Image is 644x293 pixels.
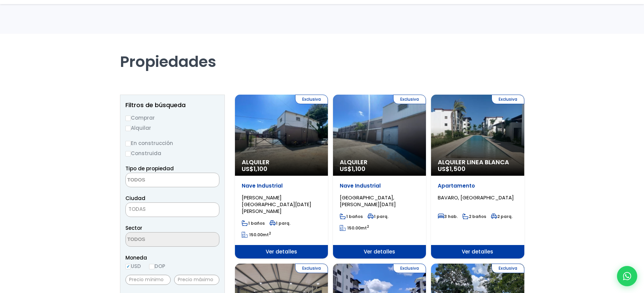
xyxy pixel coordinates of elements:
[125,141,131,146] input: En construcción
[438,182,517,189] p: Apartamento
[340,165,365,173] span: US$
[340,214,363,219] span: 1 baños
[242,159,321,166] span: Alquiler
[269,220,290,226] span: 1 parq.
[242,220,265,226] span: 1 baños
[254,165,267,173] span: 1,100
[125,195,145,202] span: Ciudad
[125,139,219,147] label: En construcción
[235,245,328,259] span: Ver detalles
[295,264,328,273] span: Exclusiva
[149,262,165,270] label: DOP
[295,95,328,104] span: Exclusiva
[120,34,524,71] h1: Propiedades
[340,159,419,166] span: Alquiler
[431,245,524,259] span: Ver detalles
[492,95,524,104] span: Exclusiva
[340,194,396,208] span: [GEOGRAPHIC_DATA], [PERSON_NAME][DATE]
[492,264,524,273] span: Exclusiva
[333,95,426,259] a: Exclusiva Alquiler US$1,100 Nave Industrial [GEOGRAPHIC_DATA], [PERSON_NAME][DATE] 1 baños 1 parq...
[125,262,141,270] label: USD
[125,149,219,157] label: Construida
[242,232,271,238] span: mt
[438,194,514,201] span: BAVARO, [GEOGRAPHIC_DATA]
[352,165,365,173] span: 1,100
[438,165,466,173] span: US$
[249,232,263,238] span: 150.00
[367,214,388,219] span: 1 parq.
[126,233,191,247] textarea: Search
[125,124,219,132] label: Alquilar
[126,173,191,188] textarea: Search
[347,225,361,231] span: 150.00
[340,182,419,189] p: Nave Industrial
[242,165,267,173] span: US$
[269,231,271,236] sup: 2
[126,204,219,214] span: TODAS
[125,202,219,217] span: TODAS
[450,165,466,173] span: 1,500
[125,114,219,122] label: Comprar
[174,275,219,285] input: Precio máximo
[125,151,131,156] input: Construida
[333,245,426,259] span: Ver detalles
[242,182,321,189] p: Nave Industrial
[125,102,219,108] h2: Filtros de búsqueda
[393,95,426,104] span: Exclusiva
[367,224,369,229] sup: 2
[125,116,131,121] input: Comprar
[125,165,174,172] span: Tipo de propiedad
[462,214,486,219] span: 2 baños
[125,224,142,231] span: Sector
[125,253,219,262] span: Moneda
[125,275,171,285] input: Precio mínimo
[125,126,131,131] input: Alquilar
[438,214,458,219] span: 3 hab.
[149,264,154,269] input: DOP
[128,205,146,213] span: TODAS
[235,95,328,259] a: Exclusiva Alquiler US$1,100 Nave Industrial [PERSON_NAME][GEOGRAPHIC_DATA][DATE][PERSON_NAME] 1 b...
[242,194,311,215] span: [PERSON_NAME][GEOGRAPHIC_DATA][DATE][PERSON_NAME]
[438,159,517,166] span: Alquiler Linea Blanca
[125,264,131,269] input: USD
[393,264,426,273] span: Exclusiva
[491,214,512,219] span: 2 parq.
[431,95,524,259] a: Exclusiva Alquiler Linea Blanca US$1,500 Apartamento BAVARO, [GEOGRAPHIC_DATA] 3 hab. 2 baños 2 p...
[340,225,369,231] span: mt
